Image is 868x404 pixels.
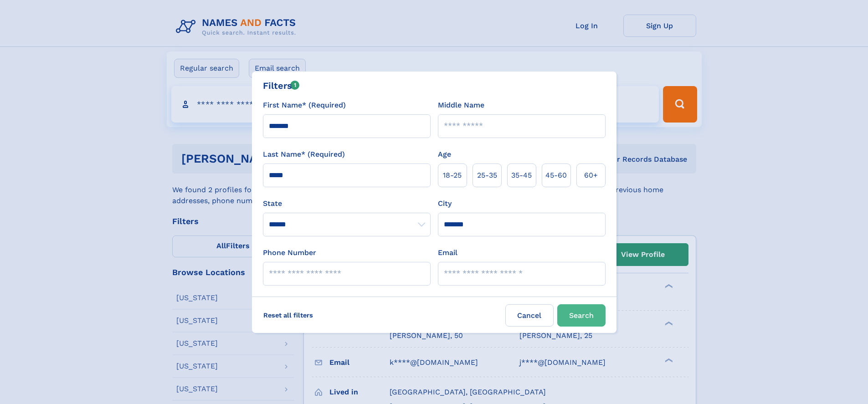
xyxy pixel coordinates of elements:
[257,304,319,326] label: Reset all filters
[263,149,345,160] label: Last Name* (Required)
[505,304,554,327] label: Cancel
[557,304,606,327] button: Search
[511,170,532,181] span: 35‑45
[584,170,598,181] span: 60+
[263,100,346,111] label: First Name* (Required)
[545,170,567,181] span: 45‑60
[263,198,431,209] label: State
[263,79,300,92] div: Filters
[438,100,484,111] label: Middle Name
[263,247,316,258] label: Phone Number
[438,198,452,209] label: City
[443,170,462,181] span: 18‑25
[438,247,457,258] label: Email
[438,149,451,160] label: Age
[477,170,497,181] span: 25‑35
